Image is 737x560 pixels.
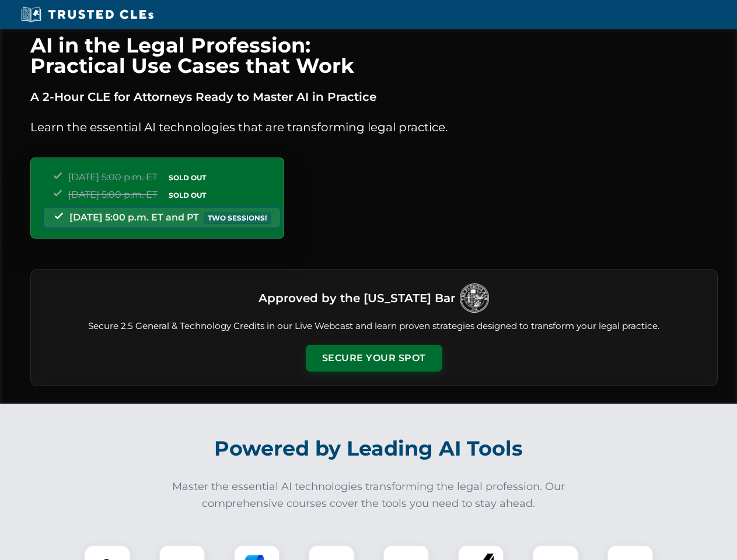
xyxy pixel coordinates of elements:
h1: AI in the Legal Profession: Practical Use Cases that Work [30,35,718,76]
p: A 2-Hour CLE for Attorneys Ready to Master AI in Practice [30,87,718,106]
p: Learn the essential AI technologies that are transforming legal practice. [30,118,718,136]
span: [DATE] 5:00 p.m. ET [68,189,158,200]
img: Trusted CLEs [18,6,157,23]
span: [DATE] 5:00 p.m. ET [68,171,158,183]
h3: Approved by the [US_STATE] Bar [259,288,455,309]
span: SOLD OUT [165,189,210,201]
p: Master the essential AI technologies transforming the legal profession. Our comprehensive courses... [165,478,573,512]
span: SOLD OUT [165,171,210,184]
img: Logo [460,283,489,313]
p: Secure 2.5 General & Technology Credits in our Live Webcast and learn proven strategies designed ... [45,320,703,333]
button: Secure Your Spot [306,345,442,372]
h2: Powered by Leading AI Tools [46,428,692,469]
